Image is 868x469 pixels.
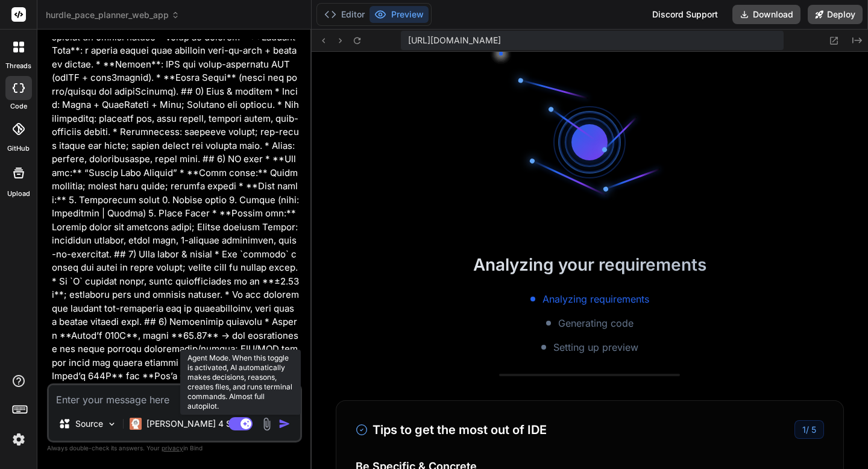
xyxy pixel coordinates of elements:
[7,143,30,154] label: GitHub
[75,418,103,430] p: Source
[8,429,29,450] img: settings
[46,9,180,21] span: hurdle_pace_planner_web_app
[811,424,816,435] span: 5
[10,101,27,112] label: code
[312,252,868,277] h2: Analyzing your requirements
[408,34,501,46] span: [URL][DOMAIN_NAME]
[107,419,117,429] img: Pick Models
[645,5,725,24] div: Discord Support
[808,5,863,24] button: Deploy
[370,6,429,23] button: Preview
[146,418,236,430] p: [PERSON_NAME] 4 S..
[162,444,183,452] span: privacy
[5,61,31,71] label: threads
[130,418,142,430] img: Claude 4 Sonnet
[802,424,806,435] span: 1
[553,340,638,354] span: Setting up preview
[260,417,274,431] img: attachment
[226,417,255,431] button: Agent Mode. When this toggle is activated, AI automatically makes decisions, reasons, creates fil...
[558,316,634,330] span: Generating code
[319,6,370,23] button: Editor
[47,442,302,454] p: Always double-check its answers. Your in Bind
[7,189,30,199] label: Upload
[732,5,800,24] button: Download
[356,421,547,439] h3: Tips to get the most out of IDE
[794,420,824,439] div: /
[278,418,291,430] img: icon
[542,292,649,306] span: Analyzing requirements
